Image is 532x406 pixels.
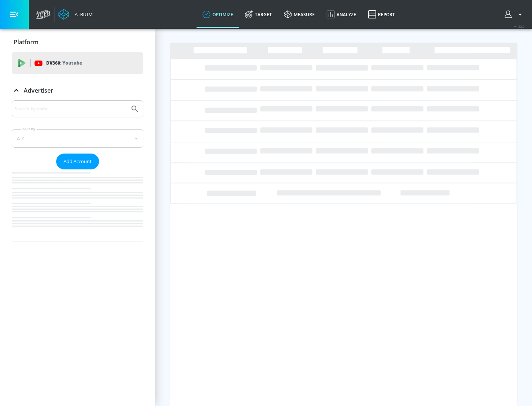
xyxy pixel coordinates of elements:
a: Atrium [58,9,93,20]
span: Add Account [64,157,92,166]
a: measure [278,1,321,28]
p: Platform [14,38,38,46]
input: Search by name [15,104,127,114]
div: Advertiser [12,100,143,241]
p: Advertiser [24,86,53,94]
p: DV360: [46,59,82,67]
nav: list of Advertiser [12,169,143,241]
div: Advertiser [12,80,143,101]
div: Atrium [72,11,93,18]
div: Platform [12,32,143,52]
a: Analyze [321,1,362,28]
label: Sort By [21,127,37,131]
p: Youtube [62,59,82,67]
a: Report [362,1,401,28]
a: Target [239,1,278,28]
div: A-Z [12,129,143,148]
div: DV360: Youtube [12,52,143,74]
span: v 4.32.0 [514,24,525,28]
button: Add Account [56,154,99,169]
a: optimize [197,1,239,28]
